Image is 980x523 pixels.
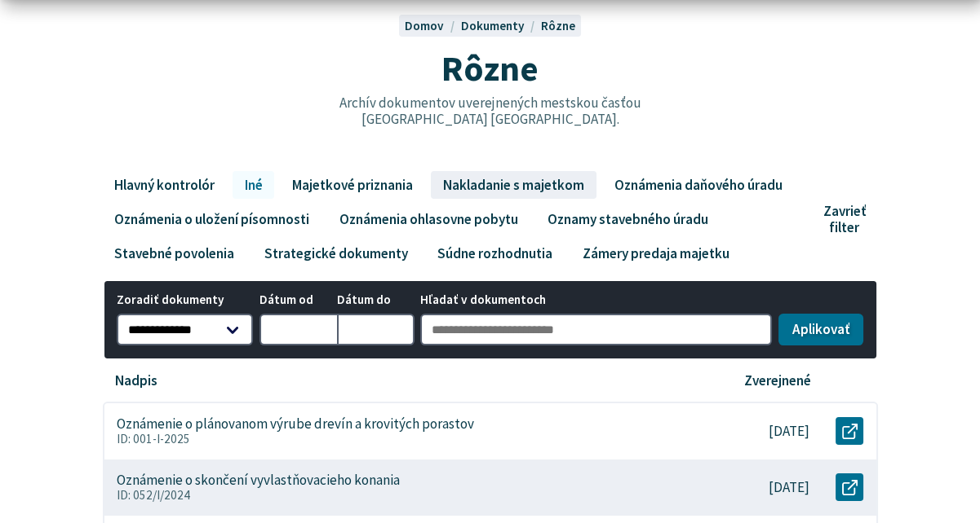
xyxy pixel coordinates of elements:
a: Rôzne [541,18,575,33]
input: Dátum od [259,314,337,346]
p: Oznámenie o plánovanom výrube drevín a krovitých porastov [117,415,474,433]
p: [DATE] [769,423,809,440]
a: Súdne rozhodnutia [426,240,565,267]
input: Dátum do [337,314,415,346]
a: Dokumenty [461,18,541,33]
a: Oznámenia o uložení písomnosti [103,205,321,233]
p: ID: 052/I/2024 [117,488,694,503]
a: Oznámenia ohlasovne pobytu [327,205,530,233]
a: Zámery predaja majetku [570,240,741,267]
p: Archív dokumentov uverejnených mestskou časťou [GEOGRAPHIC_DATA] [GEOGRAPHIC_DATA]. [304,94,676,128]
button: Aplikovať [778,314,863,346]
p: ID: 001-I-2025 [117,432,694,446]
a: Stavebné povolenia [103,240,246,267]
span: Dokumenty [461,18,525,33]
p: Zverejnené [744,372,811,389]
a: Majetkové priznania [281,171,425,199]
p: Oznámenie o skončení vyvlastňovacieho konania [117,472,400,489]
span: Rôzne [441,46,539,90]
a: Strategické dokumenty [252,240,419,267]
a: Domov [405,18,460,33]
button: Zavrieť filter [817,203,877,236]
span: Dátum do [337,293,415,307]
input: Hľadať v dokumentoch [420,314,772,346]
a: Nakladanie s majetkom [431,171,596,199]
span: Domov [405,18,444,33]
a: Hlavný kontrolór [103,171,227,199]
span: Zavrieť filter [823,203,865,236]
span: Zoradiť dokumenty [117,293,253,307]
select: Zoradiť dokumenty [117,314,253,346]
a: Iné [233,171,274,199]
p: Nadpis [115,372,157,389]
a: Oznamy stavebného úradu [536,205,721,233]
span: Dátum od [259,293,337,307]
a: Oznámenia daňového úradu [602,171,794,199]
span: Hľadať v dokumentoch [420,293,772,307]
p: [DATE] [769,479,809,496]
